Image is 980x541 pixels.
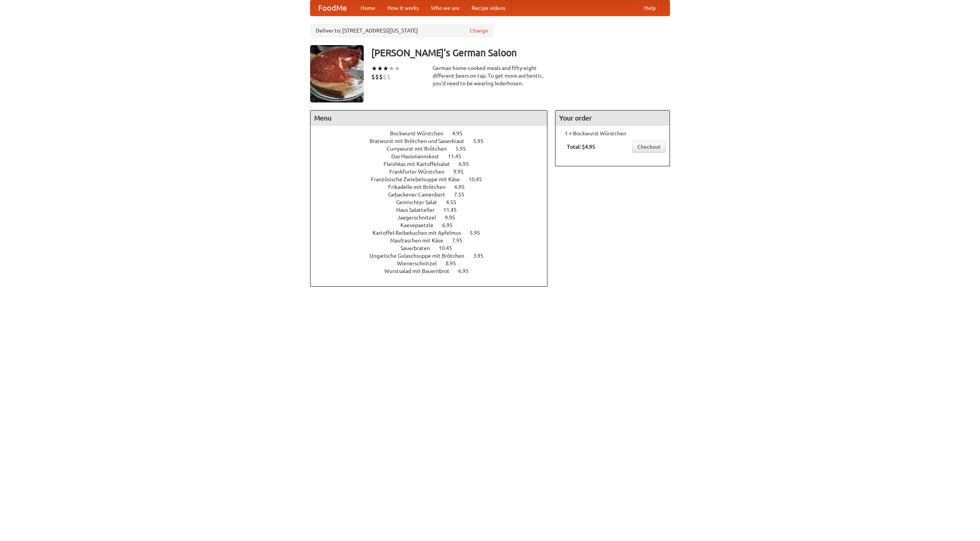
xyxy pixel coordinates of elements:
a: Sauerbraten 10.45 [400,245,466,251]
a: Jaegerschnitzel 9.95 [397,214,469,221]
span: Kaesepaetzle [400,222,441,228]
span: 8.95 [446,260,464,266]
li: $ [375,73,379,81]
a: Kaesepaetzle 6.95 [400,222,467,228]
a: How it works [381,0,425,16]
a: Wienerschnitzel 8.95 [397,260,470,266]
span: Französische Zwiebelsuppe mit Käse [371,176,467,182]
span: 10.45 [439,245,460,251]
span: Frikadelle mit Brötchen [388,184,453,190]
span: 5.95 [473,138,491,144]
a: Gebackener Camenbert 7.55 [388,192,479,198]
a: Change [470,27,488,34]
span: 7.55 [454,192,472,198]
span: Bratwurst mit Brötchen und Sauerkraut [369,138,472,144]
span: 4.95 [452,130,470,136]
span: Currywurst mit Brötchen [387,146,454,152]
span: Maultaschen mit Käse [390,237,451,244]
li: ★ [377,64,383,73]
li: ★ [389,64,394,73]
a: Help [638,0,662,16]
li: ★ [394,64,400,73]
a: Bockwurst Würstchen 4.95 [390,130,477,136]
li: 1 × Bockwurst Würstchen [559,130,666,137]
div: German home-cooked meals and fifty-eight different beers on tap. To get more authentic, you'd nee... [433,64,547,87]
li: $ [383,73,387,81]
span: Wienerschnitzel [397,260,444,266]
span: 9.95 [453,169,471,175]
span: Gemischter Salat [396,199,445,205]
img: angular.jpg [310,45,364,102]
a: Das Hausmannskost 11.45 [391,153,475,159]
span: Haus Salatteller [396,207,442,213]
a: Gemischter Salat 4.55 [396,199,470,205]
span: 6.95 [442,222,460,228]
span: 11.45 [448,153,469,159]
span: Kartoffel Reibekuchen mit Apfelmus [372,230,469,236]
h4: Your order [555,110,670,126]
li: $ [371,73,375,81]
span: Ungarische Gulaschsuppe mit Brötchen [369,253,472,259]
span: 7.95 [452,237,470,244]
a: Recipe videos [465,0,511,16]
span: Gebackener Camenbert [388,192,453,198]
a: Bratwurst mit Brötchen und Sauerkraut 5.95 [369,138,498,144]
span: Das Hausmannskost [391,153,447,159]
span: Sauerbraten [400,245,438,251]
span: 5.95 [456,146,474,152]
li: $ [387,73,390,81]
b: Total: $4.95 [567,144,595,150]
span: Bockwurst Würstchen [390,130,451,136]
span: 3.95 [473,253,491,259]
span: Fleishkas mit Kartoffelsalat [384,161,457,167]
a: Frankfurter Würstchen 9.95 [389,169,478,175]
li: $ [379,73,383,81]
a: Currywurst mit Brötchen 5.95 [387,146,480,152]
span: 10.45 [469,176,490,182]
span: 6.95 [459,161,477,167]
a: Frikadelle mit Brötchen 6.95 [388,184,479,190]
li: ★ [371,64,377,73]
a: Maultaschen mit Käse 7.95 [390,237,477,244]
a: Fleishkas mit Kartoffelsalat 6.95 [384,161,483,167]
span: 11.45 [443,207,464,213]
span: Frankfurter Würstchen [389,169,452,175]
a: Who we are [425,0,465,16]
div: Deliver to: [STREET_ADDRESS][US_STATE] [310,24,494,37]
span: 6.95 [458,268,476,274]
span: 9.95 [445,214,463,221]
a: Ungarische Gulaschsuppe mit Brötchen 3.95 [369,253,498,259]
a: Home [354,0,381,16]
h3: [PERSON_NAME]'s German Saloon [371,45,670,60]
span: 4.55 [446,199,464,205]
a: Checkout [632,141,666,153]
span: 5.95 [470,230,488,236]
span: Wurstsalad mit Bauernbrot [384,268,457,274]
li: ★ [383,64,389,73]
a: Kartoffel Reibekuchen mit Apfelmus 5.95 [372,230,494,236]
span: 6.95 [454,184,472,190]
a: Haus Salatteller 11.45 [396,207,471,213]
h4: Menu [310,110,547,126]
a: Französische Zwiebelsuppe mit Käse 10.45 [371,176,496,182]
a: Wurstsalad mit Bauernbrot 6.95 [384,268,483,274]
a: FoodMe [310,0,354,16]
span: Jaegerschnitzel [397,214,444,221]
